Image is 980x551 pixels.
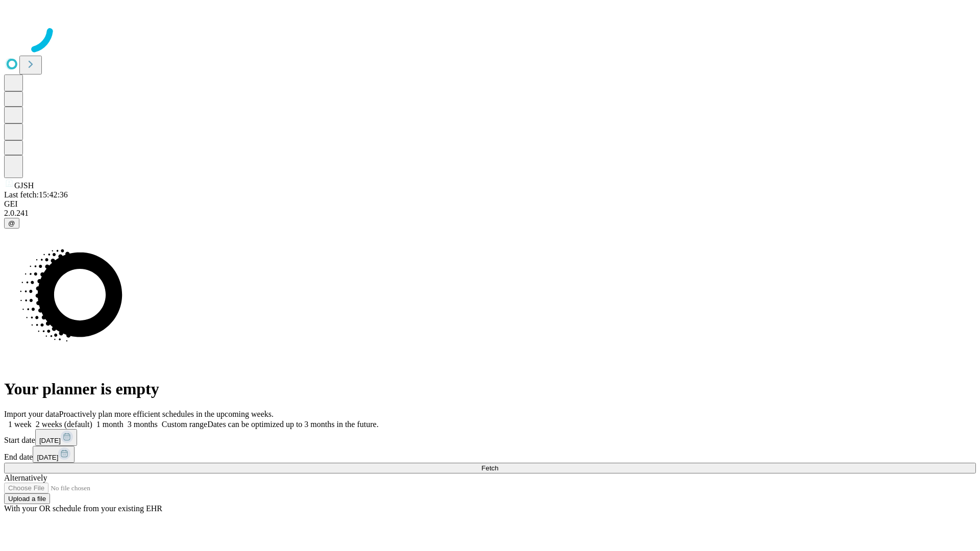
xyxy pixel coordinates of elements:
[128,420,158,429] span: 3 months
[4,429,976,446] div: Start date
[14,181,34,190] span: GJSH
[4,446,976,463] div: End date
[4,199,976,209] div: GEI
[4,190,68,199] span: Last fetch: 15:42:36
[35,429,77,446] button: [DATE]
[4,218,19,229] button: @
[39,437,61,444] span: [DATE]
[4,504,162,513] span: With your OR schedule from your existing EHR
[207,420,378,429] span: Dates can be optimized up to 3 months in the future.
[37,454,58,461] span: [DATE]
[36,420,92,429] span: 2 weeks (default)
[4,410,59,418] span: Import your data
[481,464,498,472] span: Fetch
[8,420,32,429] span: 1 week
[96,420,124,429] span: 1 month
[162,420,207,429] span: Custom range
[4,463,976,473] button: Fetch
[4,473,47,482] span: Alternatively
[33,446,75,463] button: [DATE]
[4,493,50,504] button: Upload a file
[8,219,15,227] span: @
[59,410,274,418] span: Proactively plan more efficient schedules in the upcoming weeks.
[4,380,976,398] h1: Your planner is empty
[4,209,976,218] div: 2.0.241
